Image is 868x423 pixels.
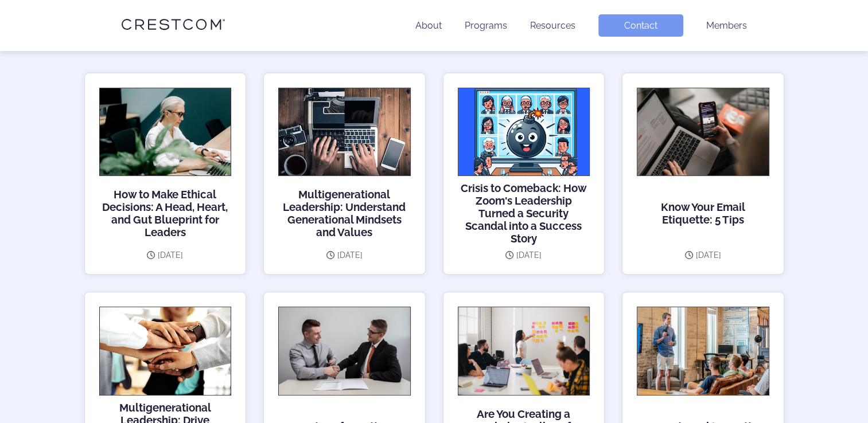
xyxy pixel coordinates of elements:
img: How to Make Ethical Decisions: A Head, Heart, and Gut Blueprint for Leaders [99,88,232,176]
img: Are You Creating a Psychologically Safe Environment for your Team? [458,307,590,395]
div: [DATE] [637,250,769,260]
img: 5 Steps for Better Negotiated Outcomes [278,307,411,395]
div: [DATE] [278,250,411,260]
div: [DATE] [99,250,232,260]
img: 5 Keys to Making Better Presentations [637,307,769,395]
h3: Multigenerational Leadership: Understand Generational Mindsets and Values [278,182,411,245]
img: Multigenerational Leadership: Understand Generational Mindsets and Values [278,88,411,176]
a: Crisis to Comeback: How Zoom's Leadership Turned a Security Scandal into a Success Story [458,88,590,250]
a: Resources [530,20,575,31]
h3: Know Your Email Etiquette: 5 Tips [637,182,769,245]
a: Members [706,20,747,31]
h3: Crisis to Comeback: How Zoom's Leadership Turned a Security Scandal into a Success Story [458,182,590,245]
div: [DATE] [458,250,590,260]
img: Multigenerational Leadership: Drive Performance and Engagement Across Generations [99,307,232,395]
img: Know Your Email Etiquette: 5 Tips [637,88,769,176]
a: Know Your Email Etiquette: 5 Tips [637,88,769,250]
a: Programs [465,20,507,31]
a: Contact [598,14,683,37]
h3: How to Make Ethical Decisions: A Head, Heart, and Gut Blueprint for Leaders [99,182,232,245]
a: How to Make Ethical Decisions: A Head, Heart, and Gut Blueprint for Leaders [99,88,232,250]
a: Multigenerational Leadership: Understand Generational Mindsets and Values [278,88,411,250]
a: About [415,20,442,31]
img: Crisis to Comeback: How Zoom's Leadership Turned a Security Scandal into a Success Story [458,88,590,176]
